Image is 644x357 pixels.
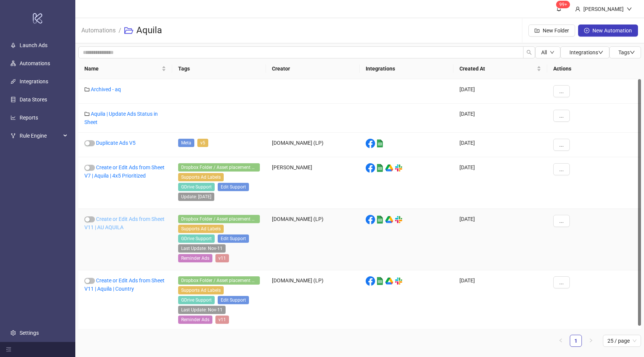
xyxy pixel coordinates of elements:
span: Last Update: Nov-11 [178,244,226,253]
button: New Automation [578,25,638,37]
span: All [541,49,547,55]
h3: Aquila [136,25,162,37]
span: plus-circle [584,28,589,33]
span: Last Update: Nov-11 [178,306,226,314]
li: Previous Page [555,335,567,347]
a: Reports [20,115,38,121]
span: ... [559,113,564,119]
div: Page Size [603,335,641,347]
div: [DOMAIN_NAME] (LP) [266,133,360,157]
button: ... [553,276,570,288]
a: Integrations [20,78,48,84]
span: fork [11,133,16,138]
span: ... [559,142,564,148]
span: v11 [215,254,229,262]
button: ... [553,85,570,97]
span: Reminder Ads [178,254,212,262]
span: right [589,338,593,343]
span: search [526,50,532,55]
button: ... [553,163,570,175]
div: [DATE] [453,104,547,133]
button: Integrationsdown [560,46,609,58]
button: ... [553,110,570,122]
li: Next Page [585,335,597,347]
span: v5 [197,139,208,147]
span: menu-fold [6,347,11,352]
button: Tagsdown [609,46,641,58]
div: [DATE] [453,79,547,104]
a: Launch Ads [20,42,47,48]
span: folder [84,87,90,92]
span: Dropbox Folder / Asset placement detection [178,276,260,285]
div: [DATE] [453,133,547,157]
th: Creator [266,58,360,79]
span: Edit Support [218,234,249,243]
a: Automations [20,60,50,66]
button: New Folder [528,25,575,37]
button: ... [553,215,570,227]
span: ... [559,88,564,94]
span: Supports Ad Labels [178,286,224,294]
span: left [559,338,563,343]
div: [PERSON_NAME] [266,157,360,209]
a: 1 [570,335,581,346]
span: Name [84,64,160,73]
a: Create or Edit Ads from Sheet V11 | AU AQUILA [84,216,165,230]
li: 1 [570,335,582,347]
div: [DATE] [453,270,547,332]
span: Supports Ad Labels [178,225,224,233]
span: GDrive Support [178,296,215,304]
div: [PERSON_NAME] [580,5,627,13]
span: ... [559,166,564,172]
li: / [119,18,121,43]
span: Update: 21-10-2024 [178,193,214,201]
a: Create or Edit Ads from Sheet V11 | Aquila | Country [84,277,165,292]
span: user [575,6,580,12]
th: Integrations [360,58,453,79]
span: folder [84,111,90,116]
span: down [630,50,635,55]
span: Dropbox Folder / Asset placement detection [178,163,260,172]
span: Created At [459,64,535,73]
span: Edit Support [218,296,249,304]
span: Rule Engine [20,128,61,143]
span: Dropbox Folder / Asset placement detection [178,215,260,223]
a: Automations [80,26,117,34]
button: left [555,335,567,347]
th: Tags [172,58,266,79]
span: Integrations [569,49,603,55]
div: [DATE] [453,209,547,270]
div: [DOMAIN_NAME] (LP) [266,209,360,270]
span: down [550,50,554,55]
a: Archived - aq [91,86,121,92]
span: bell [556,6,562,11]
sup: 1584 [556,1,570,8]
span: Tags [618,49,635,55]
th: Created At [453,58,547,79]
span: folder-open [124,26,133,35]
span: Meta [178,139,194,147]
span: down [627,6,632,12]
span: New Automation [592,28,632,34]
button: ... [553,139,570,151]
span: ... [559,279,564,285]
a: Aquila | Update Ads Status in Sheet [84,111,158,125]
a: Settings [20,330,39,336]
span: down [598,50,603,55]
span: v11 [215,316,229,324]
a: Create or Edit Ads from Sheet V7 | Aquila | 4x5 Prioritized [84,164,165,179]
div: [DOMAIN_NAME] (LP) [266,270,360,332]
div: [DATE] [453,157,547,209]
span: folder-add [534,28,540,33]
a: Data Stores [20,97,47,103]
span: Supports Ad Labels [178,173,224,181]
span: Reminder Ads [178,316,212,324]
button: right [585,335,597,347]
span: GDrive Support [178,183,215,191]
th: Name [78,58,172,79]
span: New Folder [543,28,569,34]
span: 25 / page [607,335,636,346]
span: GDrive Support [178,234,215,243]
th: Actions [547,58,641,79]
button: Alldown [535,46,560,58]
